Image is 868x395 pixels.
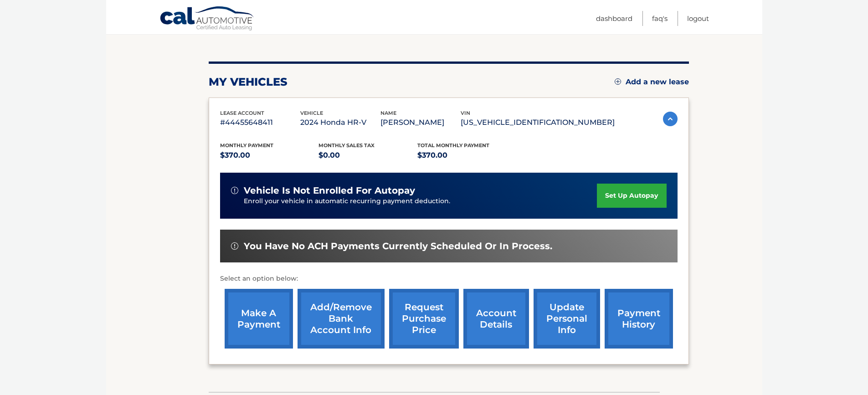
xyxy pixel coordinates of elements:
[220,149,319,162] p: $370.00
[244,196,597,206] p: Enroll your vehicle in automatic recurring payment deduction.
[220,273,678,284] p: Select an option below:
[231,187,238,194] img: alert-white.svg
[652,11,668,26] a: FAQ's
[417,149,516,162] p: $370.00
[389,289,459,349] a: request purchase price
[596,11,632,26] a: Dashboard
[417,142,489,149] span: Total Monthly Payment
[615,77,689,87] a: Add a new lease
[463,289,529,349] a: account details
[300,110,323,116] span: vehicle
[298,289,385,349] a: Add/Remove bank account info
[318,149,417,162] p: $0.00
[220,116,300,129] p: #44455648411
[220,110,264,116] span: lease account
[687,11,709,26] a: Logout
[380,110,396,116] span: name
[225,289,293,349] a: make a payment
[380,116,461,129] p: [PERSON_NAME]
[244,185,415,196] span: vehicle is not enrolled for autopay
[605,289,673,349] a: payment history
[461,110,470,116] span: vin
[461,116,615,129] p: [US_VEHICLE_IDENTIFICATION_NUMBER]
[209,75,288,89] h2: my vehicles
[220,142,273,149] span: Monthly Payment
[159,6,255,32] a: Cal Automotive
[615,78,621,85] img: add.svg
[231,242,238,250] img: alert-white.svg
[244,241,552,252] span: You have no ACH payments currently scheduled or in process.
[534,289,600,349] a: update personal info
[300,116,380,129] p: 2024 Honda HR-V
[318,142,375,149] span: Monthly sales Tax
[663,112,678,126] img: accordion-active.svg
[597,184,666,208] a: set up autopay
